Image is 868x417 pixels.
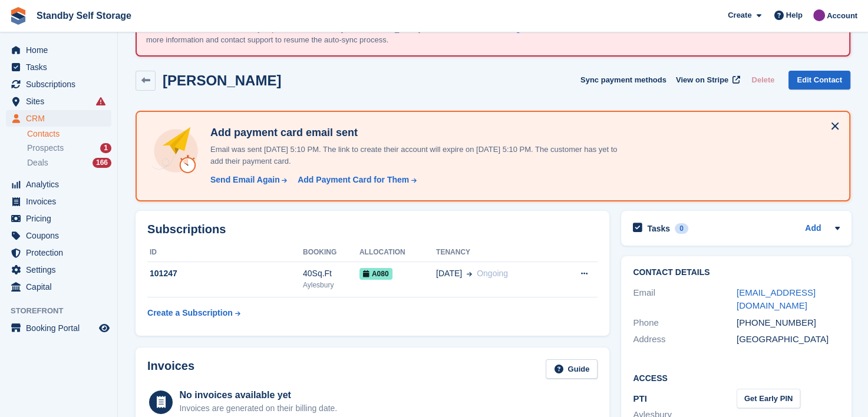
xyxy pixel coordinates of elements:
[6,176,111,193] a: menu
[6,93,111,110] a: menu
[26,279,97,295] span: Capital
[633,393,646,403] span: PTI
[647,223,670,234] h2: Tasks
[676,74,728,86] span: View on Stripe
[147,359,194,379] h2: Invoices
[359,243,436,262] th: Allocation
[147,243,303,262] th: ID
[6,42,111,58] a: menu
[6,193,111,210] a: menu
[633,286,737,313] div: Email
[26,76,97,92] span: Subscriptions
[26,193,97,210] span: Invoices
[805,222,821,236] a: Add
[147,302,240,324] a: Create a Subscription
[206,126,618,140] h4: Add payment card email sent
[179,388,337,402] div: No invoices available yet
[293,174,418,186] a: Add Payment Card for Them
[788,71,850,90] a: Edit Contact
[32,6,136,25] a: Standby Self Storage
[303,243,359,262] th: Booking
[827,10,857,22] span: Account
[26,210,97,227] span: Pricing
[737,333,840,346] div: [GEOGRAPHIC_DATA]
[737,316,840,330] div: [PHONE_NUMBER]
[93,158,111,168] div: 166
[546,359,598,379] a: Guide
[728,9,751,21] span: Create
[477,269,508,278] span: Ongoing
[151,126,201,176] img: add-payment-card-4dbda4983b697a7845d177d07a5d71e8a16f1ec00487972de202a45f1e8132f5.svg
[298,174,409,186] div: Add Payment Card for Them
[147,307,233,319] div: Create a Subscription
[26,93,97,110] span: Sites
[210,174,280,186] div: Send Email Again
[485,24,544,33] a: knowledge base
[6,279,111,295] a: menu
[6,227,111,244] a: menu
[26,262,97,278] span: Settings
[96,97,105,106] i: Smart entry sync failures have occurred
[675,223,688,234] div: 0
[26,244,97,261] span: Protection
[6,110,111,127] a: menu
[11,305,117,317] span: Storefront
[747,71,779,90] button: Delete
[179,402,337,415] div: Invoices are generated on their billing date.
[27,157,48,168] span: Deals
[147,267,303,280] div: 101247
[436,267,462,280] span: [DATE]
[580,71,666,90] button: Sync payment methods
[9,7,27,25] img: stora-icon-8386f47178a22dfd0bd8f6a31ec36ba5ce8667c1dd55bd0f319d3a0aa187defe.svg
[147,223,598,236] h2: Subscriptions
[6,59,111,75] a: menu
[26,42,97,58] span: Home
[100,143,111,153] div: 1
[436,243,556,262] th: Tenancy
[6,76,111,92] a: menu
[206,144,618,167] p: Email was sent [DATE] 5:10 PM. The link to create their account will expire on [DATE] 5:10 PM. Th...
[27,142,111,154] a: Prospects 1
[146,23,559,46] p: An error occurred with the auto-sync process for the site: [GEOGRAPHIC_DATA]. Please review the f...
[6,320,111,336] a: menu
[6,210,111,227] a: menu
[359,268,392,280] span: A080
[26,176,97,193] span: Analytics
[303,267,359,280] div: 40Sq.Ft
[737,287,816,311] a: [EMAIL_ADDRESS][DOMAIN_NAME]
[6,262,111,278] a: menu
[633,372,840,383] h2: Access
[6,244,111,261] a: menu
[26,320,97,336] span: Booking Portal
[26,227,97,244] span: Coupons
[633,268,840,277] h2: Contact Details
[97,321,111,335] a: Preview store
[27,157,111,169] a: Deals 166
[633,316,737,330] div: Phone
[27,143,64,154] span: Prospects
[27,128,111,140] a: Contacts
[633,333,737,346] div: Address
[786,9,803,21] span: Help
[813,9,825,21] img: Sue Ford
[163,72,281,88] h2: [PERSON_NAME]
[737,389,800,408] button: Get Early PIN
[26,59,97,75] span: Tasks
[26,110,97,127] span: CRM
[303,280,359,290] div: Aylesbury
[671,71,742,90] a: View on Stripe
